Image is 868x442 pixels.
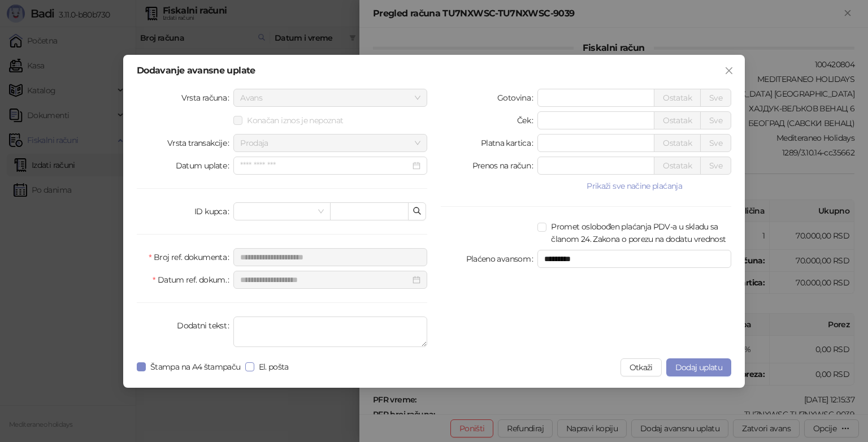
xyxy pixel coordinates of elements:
input: Broj ref. dokumenta [233,248,427,266]
span: Prodaja [240,135,420,151]
div: Dodavanje avansne uplate [137,66,731,75]
input: Datum uplate [240,159,410,172]
textarea: Dodatni tekst [233,317,427,347]
label: ID kupca [194,202,233,220]
button: Ostatak [654,89,701,107]
label: Plaćeno avansom [466,250,538,268]
button: Ostatak [654,134,701,152]
label: Datum ref. dokum. [153,271,233,289]
button: Ostatak [654,111,701,129]
span: El. pošta [254,361,293,373]
button: Sve [700,89,731,107]
label: Datum uplate [176,157,234,175]
label: Vrsta transakcije [167,134,234,152]
button: Sve [700,157,731,175]
button: Sve [700,111,731,129]
label: Broj ref. dokumenta [149,248,233,266]
label: Vrsta računa [181,89,234,107]
button: Otkaži [620,358,662,376]
label: Platna kartica [481,134,537,152]
span: Konačan iznos je nepoznat [242,114,348,127]
span: Dodaj uplatu [675,362,722,372]
input: Datum ref. dokum. [240,274,410,286]
span: Avans [240,89,420,106]
label: Prenos na račun [472,157,538,175]
span: close [724,66,734,75]
span: Promet oslobođen plaćanja PDV-a u skladu sa članom 24. Zakona o porezu na dodatu vrednost [546,220,731,245]
label: Dodatni tekst [177,317,233,335]
button: Dodaj uplatu [666,358,731,376]
button: Prikaži sve načine plaćanja [537,179,731,193]
button: Ostatak [654,157,701,175]
label: Ček [517,111,537,129]
span: Zatvori [720,66,738,75]
button: Sve [700,134,731,152]
span: Štampa na A4 štampaču [146,361,245,373]
label: Gotovina [497,89,537,107]
button: Close [720,62,738,80]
